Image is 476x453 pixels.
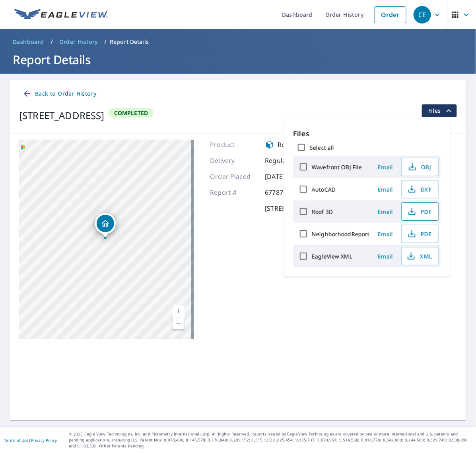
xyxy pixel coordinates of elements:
button: OBJ [401,158,439,176]
li: / [51,37,53,47]
button: Email [373,183,398,196]
span: Email [376,253,395,260]
span: PDF [406,229,432,239]
p: Order Placed [210,172,258,181]
label: Roof 3D [312,208,333,216]
div: Roof [265,140,313,149]
label: Select all [310,144,334,151]
button: Email [373,228,398,240]
label: AutoCAD [312,186,336,193]
span: DXF [406,184,432,194]
p: Files [293,128,441,139]
a: Order History [56,35,101,48]
a: Order [374,6,406,23]
span: Files [428,106,454,116]
a: Nivel actual 17, alejar [173,318,185,329]
p: Product [210,140,258,149]
span: Email [376,186,395,193]
button: Email [373,161,398,173]
button: DXF [401,180,439,198]
span: Email [376,208,395,216]
a: Back to Order History [19,86,99,101]
button: filesDropdownBtn-67787917 [422,104,457,117]
button: XML [401,247,439,265]
p: 67787917 [265,188,313,197]
span: Back to Order History [22,89,96,99]
span: Order History [59,38,98,46]
p: [DATE] [265,172,313,181]
span: Email [376,163,395,171]
nav: breadcrumb [10,35,466,48]
p: © 2025 Eagle View Technologies, Inc. and Pictometry International Corp. All Rights Reserved. Repo... [69,431,472,449]
span: Completed [109,109,153,117]
div: CE [414,6,431,24]
span: Dashboard [13,38,44,46]
div: Dropped pin, building 1, Residential property, 1083 Laurel Dr Bethlehem, PA 18017 [95,213,116,238]
button: PDF [401,225,439,243]
span: PDF [406,207,432,216]
p: Regular [265,156,313,165]
span: OBJ [406,162,432,172]
label: NeighborhoodReport [312,230,369,238]
span: XML [406,251,432,261]
div: [STREET_ADDRESS] [19,108,105,123]
label: EagleView XML [312,253,352,260]
p: | [4,438,57,443]
p: Delivery [210,156,258,165]
li: / [104,37,107,47]
a: Dashboard [10,35,47,48]
label: Wavefront OBJ File [312,163,362,171]
span: Email [376,230,395,238]
a: Nivel actual 17, ampliar [173,306,185,318]
h1: Report Details [10,51,466,68]
button: Email [373,206,398,218]
a: Terms of Use [4,437,29,443]
button: Email [373,250,398,263]
img: EV Logo [14,9,108,21]
p: Report Details [110,38,149,46]
p: Report # [210,188,258,197]
a: Privacy Policy [31,437,57,443]
p: [STREET_ADDRESS] [265,204,323,213]
button: PDF [401,202,439,221]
